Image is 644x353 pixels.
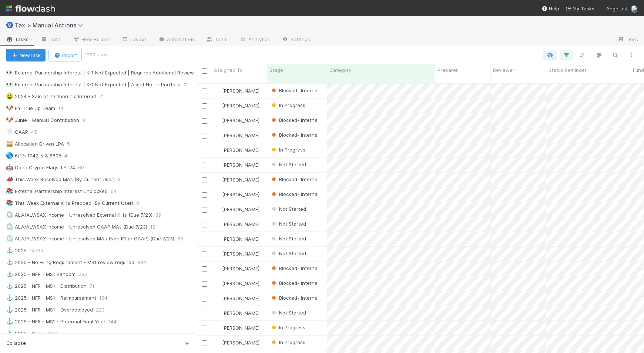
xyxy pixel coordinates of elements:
span: 🦷 [6,129,13,135]
span: Not Started [270,250,306,256]
img: avatar_d45d11ee-0024-4901-936f-9df0a9cc3b4e.png [215,221,221,227]
input: Toggle Row Selected [202,222,207,227]
span: 👀 [6,69,13,76]
span: ⚓ [6,259,13,265]
div: Not Started [270,309,306,316]
input: Toggle Row Selected [202,252,207,257]
span: [PERSON_NAME] [222,88,259,94]
span: 0 [184,80,194,89]
span: [PERSON_NAME] [222,266,259,272]
div: [PERSON_NAME] [215,280,259,287]
span: Blocked- Internal [270,295,319,301]
span: Reviewer [493,66,514,74]
span: ⚓ [6,306,13,313]
div: [PERSON_NAME] [215,339,259,346]
img: avatar_d45d11ee-0024-4901-936f-9df0a9cc3b4e.png [215,88,221,94]
span: Collapse [6,340,26,347]
input: Toggle Row Selected [202,148,207,153]
span: Not Started [270,236,306,242]
span: AngelList [606,6,628,11]
span: 71 [99,92,111,101]
span: ⏲️ [6,223,13,230]
span: [PERSON_NAME] [222,325,259,331]
img: avatar_66854b90-094e-431f-b713-6ac88429a2b8.png [215,266,221,272]
div: Blocked- Internal [270,190,319,198]
img: avatar_711f55b7-5a46-40da-996f-bc93b6b86381.png [215,310,221,316]
span: 🐶 [6,117,13,123]
button: NewTask [6,49,46,61]
div: [PERSON_NAME] [215,250,259,257]
span: [PERSON_NAME] [222,177,259,183]
span: [PERSON_NAME] [222,103,259,109]
a: Data [35,34,67,46]
div: [PERSON_NAME] [215,146,259,154]
a: Docs [612,34,644,46]
div: This Week External K-1s Prepped (By Current User) [6,199,133,208]
span: [PERSON_NAME] [222,162,259,168]
input: Toggle Row Selected [202,237,207,242]
span: ⚓ [6,294,13,301]
img: avatar_711f55b7-5a46-40da-996f-bc93b6b86381.png [215,162,221,168]
div: In Progress [270,101,305,109]
span: [PERSON_NAME] [222,206,259,212]
span: 3 [118,175,128,184]
img: avatar_711f55b7-5a46-40da-996f-bc93b6b86381.png [215,132,221,138]
div: [PERSON_NAME] [215,131,259,139]
span: 🌎 [6,152,13,159]
span: [PERSON_NAME] [222,192,259,197]
span: Blocked- Internal [270,191,319,197]
span: 🧮 [6,140,13,147]
span: [PERSON_NAME] [222,295,259,301]
input: Toggle Row Selected [202,103,207,109]
div: Blocked- Internal [270,87,319,94]
span: 144 [108,317,124,326]
span: 834 [137,258,154,267]
div: Blocked- Internal [270,176,319,183]
span: Preparer [437,66,458,74]
div: 2025 - NFR - MS1 - Reimbursement [6,293,96,303]
div: Junie - Manual Contribution [6,116,79,125]
input: Toggle Row Selected [202,133,207,139]
div: 2025 - No Filing Requirement - MS1 review required [6,258,134,267]
span: 14725 [30,246,51,255]
a: Flow Builder [67,34,115,46]
span: ⚓ [6,318,13,324]
input: Toggle Row Selected [202,296,207,302]
div: Allocation Driven LPA [6,139,64,149]
span: In Progress [270,324,305,330]
img: avatar_e41e7ae5-e7d9-4d8d-9f56-31b0d7a2f4fd.png [215,192,221,197]
span: 🤖 [6,164,13,170]
img: avatar_66854b90-094e-431f-b713-6ac88429a2b8.png [215,340,221,346]
span: Not Started [270,161,306,167]
div: This Week Resolved MAs (By Current User) [6,175,115,184]
span: [PERSON_NAME] [222,251,259,257]
div: [PERSON_NAME] [215,265,259,272]
div: 2025 - Done [6,329,44,338]
span: 39 [155,210,169,220]
span: Status Reminder [549,66,587,74]
span: ⚓ [6,247,13,253]
span: Blocked- Internal [270,176,319,182]
div: ALA/ALV/SAX Income - Unresolved GAAP MAs (Due 7/23) [6,222,147,232]
div: [PERSON_NAME] [215,309,259,317]
span: ⏲️ [6,212,13,218]
span: 👀 [6,81,13,87]
span: [PERSON_NAME] [222,236,259,242]
span: ⚓ [6,283,13,289]
span: ⚓ [6,271,13,277]
div: [PERSON_NAME] [215,324,259,332]
span: In Progress [270,339,305,345]
div: Not Started [270,235,306,242]
span: 0 [82,116,93,125]
input: Toggle Row Selected [202,163,207,168]
span: 69 [177,234,191,243]
div: [PERSON_NAME] [215,235,259,243]
div: Blocked- Internal [270,264,319,272]
a: Team [200,34,234,46]
span: Blocked- Internal [270,117,319,123]
a: Analytics [234,34,276,46]
span: Blocked- Internal [270,280,319,286]
input: Toggle Row Selected [202,118,207,124]
span: 4675 [47,329,66,338]
div: Blocked- Internal [270,116,319,124]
